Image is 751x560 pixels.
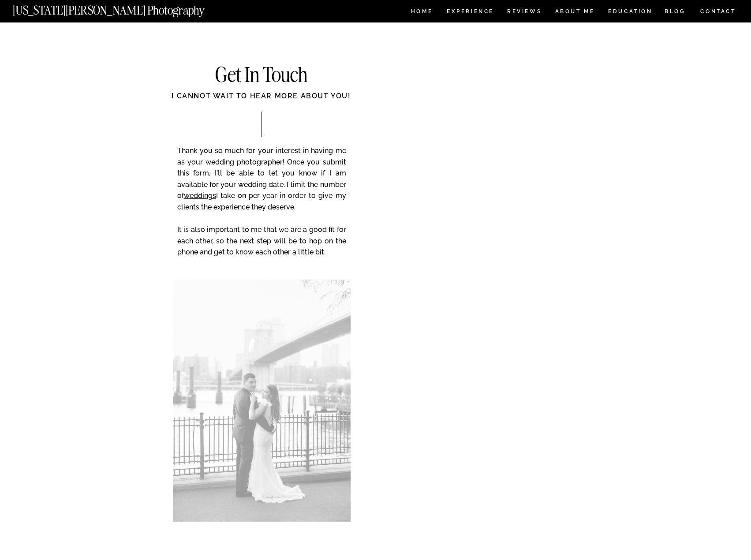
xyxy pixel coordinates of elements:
[13,4,234,12] a: [US_STATE][PERSON_NAME] Photography
[555,9,595,16] a: ABOUT ME
[507,9,540,16] a: REVIEWS
[138,91,385,111] div: I cannot wait to hear more about you!
[409,9,434,16] a: HOME
[700,7,736,16] a: CONTACT
[447,9,493,16] a: Experience
[665,9,686,16] a: BLOG
[607,9,654,16] a: EDUCATION
[184,191,216,200] a: weddings
[177,145,346,270] p: Thank you so much for your interest in having me as your wedding photographer! Once you submit th...
[173,65,350,86] h2: Get In Touch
